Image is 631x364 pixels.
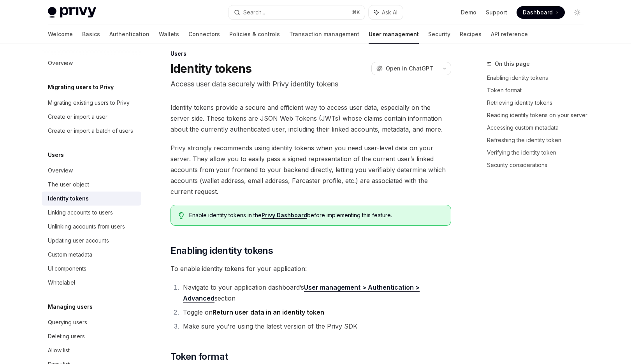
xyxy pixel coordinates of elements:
div: Unlinking accounts from users [48,222,125,231]
span: Enabling identity tokens [170,244,273,257]
svg: Tip [179,212,184,219]
div: Overview [48,58,73,68]
span: To enable identity tokens for your application: [170,263,451,274]
a: UI components [42,262,141,276]
span: Identity tokens provide a secure and efficient way to access user data, especially on the server ... [170,102,451,135]
a: User management [369,25,419,44]
a: Whitelabel [42,276,141,290]
strong: Return user data in an identity token [213,308,324,316]
div: UI components [48,264,86,273]
div: Migrating existing users to Privy [48,98,130,107]
a: Privy Dashboard [262,212,307,219]
a: Dashboard [517,6,565,19]
span: On this page [495,59,530,69]
a: Wallets [159,25,179,44]
div: Users [170,50,451,58]
div: Search... [243,8,265,17]
div: The user object [48,180,89,189]
a: Security [428,25,450,44]
a: Transaction management [289,25,359,44]
a: Support [486,9,507,16]
div: Identity tokens [48,194,89,203]
p: Access user data securely with Privy identity tokens [170,79,451,90]
a: Retrieving identity tokens [487,97,590,109]
a: Allow list [42,343,141,357]
h5: Users [48,150,64,160]
a: Overview [42,56,141,70]
img: light logo [48,7,96,18]
span: Ask AI [382,9,397,16]
a: Querying users [42,315,141,329]
a: The user object [42,178,141,192]
a: Accessing custom metadata [487,121,590,134]
button: Toggle dark mode [571,6,584,19]
a: Linking accounts to users [42,206,141,220]
a: Refreshing the identity token [487,134,590,146]
div: Linking accounts to users [48,208,113,217]
li: Navigate to your application dashboard’s section [181,282,451,304]
div: Updating user accounts [48,236,109,245]
a: Create or import a user [42,110,141,124]
div: Querying users [48,318,87,327]
a: Identity tokens [42,192,141,206]
a: Token format [487,84,590,97]
a: Basics [82,25,100,44]
span: ⌘ K [352,9,360,16]
div: Overview [48,166,73,175]
a: Enabling identity tokens [487,72,590,84]
h5: Migrating users to Privy [48,83,114,92]
div: Create or import a batch of users [48,126,133,135]
a: Overview [42,164,141,178]
h1: Identity tokens [170,62,252,76]
a: Connectors [188,25,220,44]
a: Recipes [460,25,482,44]
span: Privy strongly recommends using identity tokens when you need user-level data on your server. The... [170,142,451,197]
a: Authentication [109,25,149,44]
a: Reading identity tokens on your server [487,109,590,121]
button: Open in ChatGPT [371,62,438,75]
a: Migrating existing users to Privy [42,96,141,110]
li: Make sure you’re using the latest version of the Privy SDK [181,321,451,332]
li: Toggle on [181,307,451,318]
div: Custom metadata [48,250,92,259]
div: Deleting users [48,332,85,341]
a: Deleting users [42,329,141,343]
a: Verifying the identity token [487,146,590,159]
a: Security considerations [487,159,590,171]
span: Open in ChatGPT [386,65,433,72]
span: Dashboard [523,9,553,16]
span: Enable identity tokens in the before implementing this feature. [189,211,443,219]
a: Custom metadata [42,248,141,262]
a: Policies & controls [229,25,280,44]
button: Search...⌘K [228,5,365,19]
div: Whitelabel [48,278,75,287]
a: Demo [461,9,476,16]
a: Create or import a batch of users [42,124,141,138]
button: Ask AI [369,5,403,19]
div: Create or import a user [48,112,107,121]
a: Welcome [48,25,73,44]
div: Allow list [48,346,70,355]
a: API reference [491,25,528,44]
h5: Managing users [48,302,93,311]
a: Updating user accounts [42,234,141,248]
a: Unlinking accounts from users [42,220,141,234]
span: Token format [170,350,228,363]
